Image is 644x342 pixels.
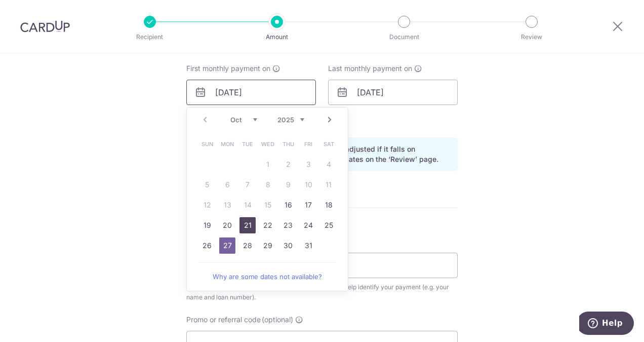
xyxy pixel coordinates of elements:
input: DD / MM / YYYY [186,80,316,105]
span: Wednesday [260,136,276,152]
div: This will be to help identify your payment (e.g. your name and loan number). [186,282,458,302]
img: CardUp [20,20,70,32]
a: 22 [260,217,276,233]
span: Last monthly payment on [328,63,412,74]
a: 28 [239,237,256,254]
p: Document [367,32,441,42]
a: 26 [199,237,215,254]
span: Thursday [280,136,296,152]
a: 23 [280,217,296,233]
a: 30 [280,237,296,254]
a: 24 [300,217,316,233]
span: First monthly payment on [186,63,270,74]
input: DD / MM / YYYY [328,80,458,105]
a: 19 [199,217,215,233]
p: Review [494,32,569,42]
a: 20 [219,217,235,233]
span: Friday [300,136,316,152]
a: 25 [320,217,337,233]
iframe: Opens a widget where you can find more information [579,312,634,337]
a: Next [324,114,336,126]
p: Recipient [112,32,187,42]
span: Monday [219,136,235,152]
p: Amount [239,32,314,42]
a: 17 [300,197,316,213]
a: Why are some dates not available? [199,266,336,287]
span: (optional) [262,315,293,325]
a: 31 [300,237,316,254]
a: 18 [320,197,337,213]
span: Sunday [199,136,215,152]
a: 16 [280,197,296,213]
span: Promo or referral code [186,315,261,325]
span: Tuesday [239,136,256,152]
span: Saturday [320,136,337,152]
a: 29 [260,237,276,254]
a: 27 [219,237,235,254]
a: 21 [239,217,256,233]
